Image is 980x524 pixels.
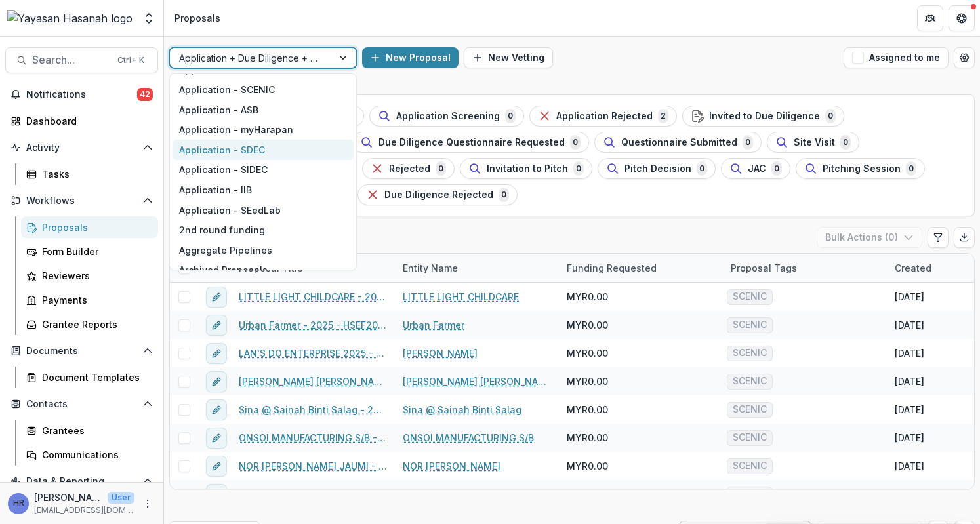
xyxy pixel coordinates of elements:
span: 0 [505,109,516,123]
button: Search... [5,47,158,73]
button: Export table data [954,227,975,248]
span: Rejected [389,163,430,174]
a: Reviewers [21,265,158,287]
div: Proposals [174,11,220,25]
span: 0 [771,161,782,176]
button: Edit table settings [928,227,949,248]
span: 0 [499,188,509,202]
span: 0 [840,135,851,150]
a: ONSOI MANUFACTURING S/B - 2025 - HSEF2025 - SCENIC [239,431,387,445]
a: Grantee Reports [21,313,158,335]
a: [PERSON_NAME] [403,346,478,360]
a: Document Templates [21,367,158,388]
button: Invitation to Pitch0 [460,158,592,179]
div: Proposal Tags [723,254,887,282]
p: [EMAIL_ADDRESS][DOMAIN_NAME] [34,504,134,516]
span: Documents [26,346,137,357]
button: Site Visit0 [767,132,859,153]
button: Assigned to me [844,47,949,68]
span: MYR0.00 [567,290,608,304]
span: 0 [570,135,581,150]
div: Application - myHarapan [173,119,354,140]
a: Grantees [21,420,158,441]
span: Pitch Decision [624,163,691,174]
span: Application Screening [396,111,500,122]
div: Proposal Tags [723,261,805,275]
button: Open table manager [954,47,975,68]
button: Notifications42 [5,84,158,105]
button: Open Data & Reporting [5,471,158,492]
span: Due Diligence Rejected [384,190,493,201]
button: edit [206,371,227,392]
span: Workflows [26,195,137,207]
div: [DATE] [895,290,924,304]
a: Sina @ Sainah Binti Salag - 2025 - HSEF2025 - SCENIC [239,403,387,416]
button: edit [206,315,227,336]
span: Pitching Session [823,163,901,174]
span: Due Diligence Questionnaire Requested [378,137,565,148]
div: Funding Requested [559,261,664,275]
button: edit [206,287,227,308]
div: 2nd round funding [173,220,354,240]
a: NOR [PERSON_NAME] JAUMI - 2025 - HSEF2025 - SCENIC [239,459,387,473]
span: MYR0.00 [567,431,608,445]
a: ReWood - 2025 - HSEF2025 - SCENIC [239,487,387,501]
a: [PERSON_NAME] [PERSON_NAME] - 2025 - HSEF2025 - SCENIC [239,374,387,388]
div: [DATE] [895,487,924,501]
div: Entity Name [395,254,559,282]
span: MYR0.00 [567,459,608,473]
button: Due Diligence Questionnaire Requested0 [352,132,589,153]
span: MYR0.00 [567,403,608,416]
a: Urban Farmer - 2025 - HSEF2025 - SCENIC [239,318,387,332]
button: Open Activity [5,137,158,158]
div: Aggregate Pipelines [173,240,354,260]
span: JAC [748,163,766,174]
button: Pitch Decision0 [598,158,716,179]
span: 42 [137,88,153,101]
a: Proposals [21,216,158,238]
span: Activity [26,142,137,153]
button: More [140,496,155,512]
span: 0 [825,109,836,123]
a: [PERSON_NAME] [PERSON_NAME] [403,374,551,388]
div: [DATE] [895,374,924,388]
span: Questionnaire Submitted [621,137,737,148]
span: Data & Reporting [26,476,137,487]
div: Payments [42,293,148,307]
a: Dashboard [5,110,158,132]
button: Partners [917,5,943,31]
a: Form Builder [21,241,158,262]
span: MYR0.00 [567,318,608,332]
span: Contacts [26,399,137,410]
a: LAN'S DO ENTERPRISE 2025 - HSEF2025 - SCENIC [239,346,387,360]
a: NOR [PERSON_NAME] [403,459,500,473]
div: Application - SEedLab [173,200,354,220]
div: Application - SCENIC [173,79,354,100]
span: MYR0.00 [567,346,608,360]
button: Invited to Due Diligence0 [682,106,844,127]
div: Dashboard [26,114,148,128]
div: [DATE] [895,403,924,416]
div: [DATE] [895,346,924,360]
button: New Vetting [464,47,553,68]
div: Created [887,261,939,275]
div: [DATE] [895,459,924,473]
div: Document Templates [42,371,148,384]
a: ReWood [403,487,440,501]
div: Funding Requested [559,254,723,282]
span: 0 [743,135,753,150]
div: Grantees [42,424,148,437]
a: Communications [21,444,158,466]
span: Invitation to Pitch [487,163,568,174]
span: Site Visit [794,137,835,148]
button: Open Contacts [5,393,158,414]
span: Application Rejected [556,111,653,122]
a: Urban Farmer [403,318,464,332]
div: Proposals [42,220,148,234]
nav: breadcrumb [169,9,226,28]
div: Reviewers [42,269,148,283]
span: Search... [32,54,110,66]
button: Open entity switcher [140,5,158,31]
button: Rejected0 [362,158,455,179]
